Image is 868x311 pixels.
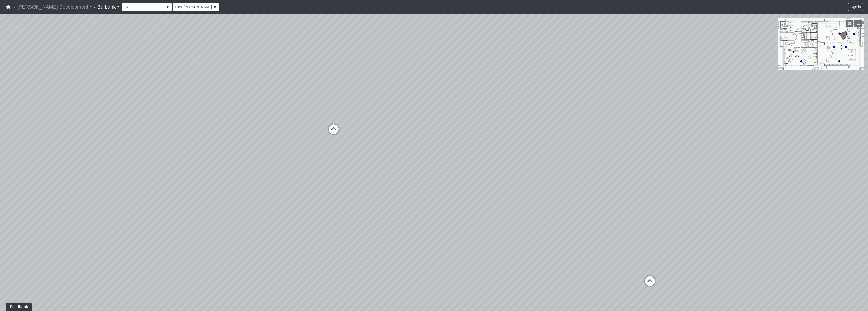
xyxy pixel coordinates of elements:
[848,3,863,11] button: Sign in
[12,2,17,12] span: /
[4,301,33,311] iframe: Ybug feedback widget
[92,2,97,12] span: /
[97,2,120,12] a: Burbank
[17,2,92,12] a: [PERSON_NAME] Development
